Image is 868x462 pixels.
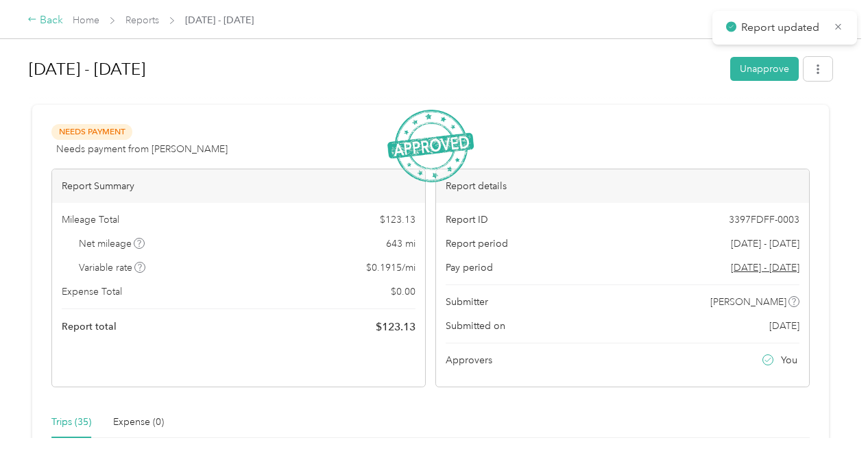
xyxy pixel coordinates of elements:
span: Report period [446,236,508,251]
span: Pay period [446,260,493,275]
iframe: Everlance-gr Chat Button Frame [791,385,868,462]
div: Report details [436,169,809,203]
span: Submitter [446,295,488,309]
span: Go to pay period [731,260,799,275]
span: Report total [62,319,117,334]
h1: Sep 1 - 30, 2025 [29,53,721,86]
p: Report updated [741,19,823,36]
span: Needs Payment [51,124,132,140]
span: $ 0.00 [391,284,415,299]
span: You [781,353,797,367]
a: Home [73,14,99,26]
span: Net mileage [79,236,145,251]
span: $ 123.13 [380,212,415,227]
span: Variable rate [79,260,146,275]
span: Expense Total [62,284,122,299]
img: ApprovedStamp [387,110,474,183]
a: Reports [125,14,159,26]
span: [PERSON_NAME] [710,295,786,309]
span: Mileage Total [62,212,119,227]
span: 643 mi [386,236,415,251]
div: Back [27,12,63,29]
span: $ 123.13 [376,319,415,335]
div: Report Summary [52,169,425,203]
button: Unapprove [730,57,799,81]
span: $ 0.1915 / mi [366,260,415,275]
span: Approvers [446,353,492,367]
span: [DATE] - [DATE] [185,13,254,27]
span: Report ID [446,212,488,227]
span: Needs payment from [PERSON_NAME] [56,142,228,156]
div: Expense (0) [113,415,164,430]
div: Trips (35) [51,415,91,430]
span: [DATE] - [DATE] [731,236,799,251]
span: [DATE] [769,319,799,333]
span: 3397FDFF-0003 [729,212,799,227]
span: Submitted on [446,319,505,333]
